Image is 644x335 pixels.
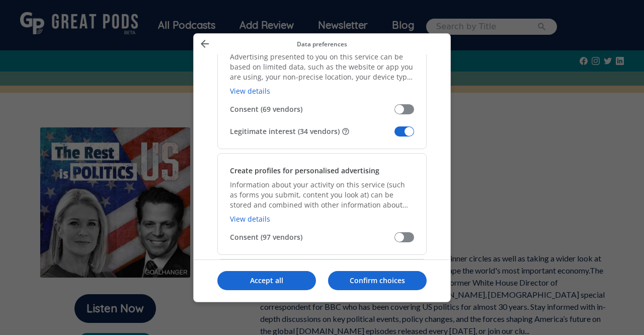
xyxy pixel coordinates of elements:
button: Accept all [217,271,316,290]
span: Legitimate interest (34 vendors) [230,126,394,137]
p: Confirm choices [328,276,427,286]
p: Information about your activity on this service (such as forms you submit, content you look at) c... [230,180,414,210]
p: Accept all [217,276,316,286]
span: Consent (97 vendors) [230,232,394,242]
p: Advertising presented to you on this service can be based on limited data, such as the website or... [230,52,414,82]
h2: Create profiles for personalised advertising [230,166,379,176]
button: Back [196,37,214,50]
div: Manage your data [193,33,451,302]
button: Confirm choices [328,271,427,290]
span: Consent (69 vendors) [230,104,394,114]
a: View details, Use limited data to select advertising [230,86,270,96]
a: View details, Create profiles for personalised advertising [230,214,270,224]
p: Data preferences [214,40,430,48]
button: Some vendors are not asking for your consent, but are using your personal data on the basis of th... [342,127,350,136]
